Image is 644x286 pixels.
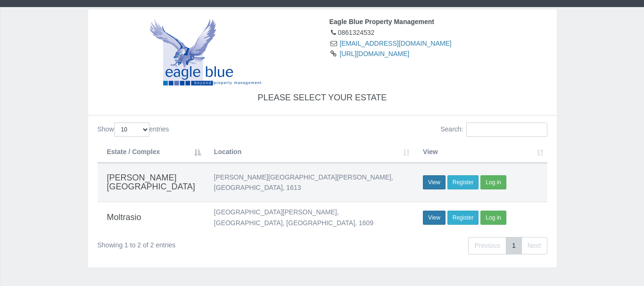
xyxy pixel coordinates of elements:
label: Show entries [98,123,169,137]
a: Previous [468,237,506,254]
img: logo [149,16,264,88]
a: View [423,175,446,189]
strong: Eagle Blue Property Management [330,18,435,25]
a: Log in [480,175,506,189]
a: [EMAIL_ADDRESS][DOMAIN_NAME] [339,40,451,47]
td: [GEOGRAPHIC_DATA][PERSON_NAME], [GEOGRAPHIC_DATA], [GEOGRAPHIC_DATA], 1609 [205,202,413,233]
th: Location : activate to sort column ascending [205,142,413,163]
div: 0861324532 [322,16,554,59]
td: [PERSON_NAME][GEOGRAPHIC_DATA][PERSON_NAME], [GEOGRAPHIC_DATA], 1613 [205,163,413,202]
h4: Please select your estate [98,93,547,103]
a: [URL][DOMAIN_NAME] [339,50,409,57]
a: Moltrasio [107,213,195,222]
th: Estate / Complex : activate to sort column descending [98,142,205,163]
a: Register [447,175,479,189]
th: View: activate to sort column ascending [413,142,547,163]
input: Search: [466,123,547,137]
a: Log in [480,211,506,225]
label: Search: [440,123,547,137]
select: Showentries [114,123,149,137]
a: Register [447,211,479,225]
a: 1 [506,237,522,254]
div: Showing 1 to 2 of 2 entries [98,236,277,251]
a: [PERSON_NAME][GEOGRAPHIC_DATA] [107,173,195,192]
a: Next [521,237,547,254]
a: View [423,211,446,225]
